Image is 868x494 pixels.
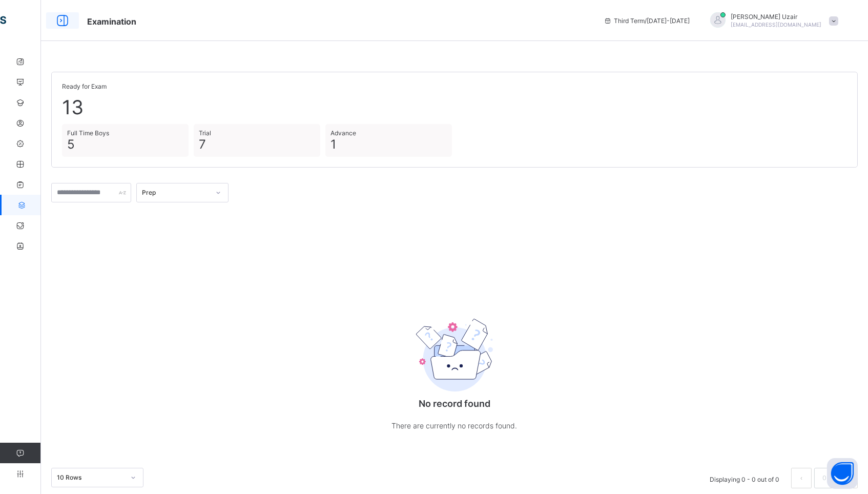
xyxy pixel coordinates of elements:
[700,12,843,29] div: SheikhUzair
[814,468,835,488] li: 0
[731,22,821,28] span: [EMAIL_ADDRESS][DOMAIN_NAME]
[352,398,557,409] p: No record found
[352,291,557,452] div: No record found
[416,319,493,391] img: emptyFolder.c0dd6c77127a4b698b748a2c71dfa8de.svg
[330,137,447,152] span: 1
[827,458,858,489] button: Open asap
[62,95,847,119] span: 13
[791,468,812,488] li: 上一页
[67,137,183,152] span: 5
[67,129,183,137] span: Full Time Boys
[702,468,787,488] li: Displaying 0 - 0 out of 0
[352,419,557,432] p: There are currently no records found.
[142,189,210,197] div: Prep
[62,83,847,90] span: Ready for Exam
[731,13,821,20] span: [PERSON_NAME] Uzair
[87,16,136,27] span: Examination
[330,129,447,137] span: Advance
[604,17,690,25] span: session/term information
[791,468,812,488] button: prev page
[57,474,125,481] div: 10 Rows
[199,137,315,152] span: 7
[819,471,829,485] a: 0
[199,129,315,137] span: Trial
